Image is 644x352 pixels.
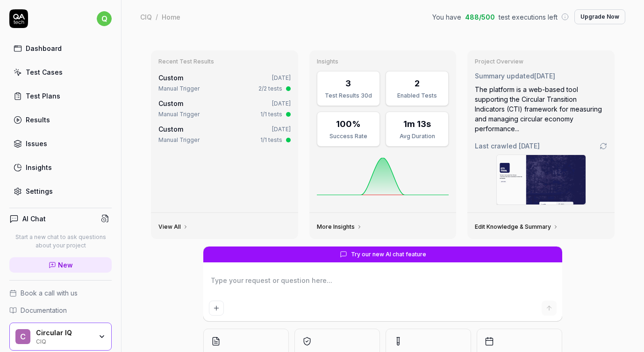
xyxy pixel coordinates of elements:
div: Success Rate [323,132,374,141]
time: [DATE] [519,142,540,150]
time: [DATE] [272,100,291,107]
button: CCircular IQCIQ [9,323,112,351]
div: / [156,12,158,21]
time: [DATE] [534,72,555,80]
span: Custom [158,74,183,82]
span: Last crawled [475,141,540,151]
a: Dashboard [9,39,112,57]
a: Settings [9,182,112,200]
span: C [15,329,30,344]
div: Manual Trigger [158,110,200,119]
div: Enabled Tests [392,92,443,100]
h4: AI Chat [22,214,46,224]
span: New [58,260,73,270]
p: Start a new chat to ask questions about your project [9,233,112,250]
a: Edit Knowledge & Summary [475,223,558,231]
a: Test Cases [9,63,112,81]
a: Custom[DATE]Manual Trigger1/1 tests [157,122,293,146]
a: New [9,257,112,273]
span: 488 / 500 [465,12,495,22]
span: Book a call with us [21,288,78,298]
button: Add attachment [209,301,224,316]
div: Circular IQ [36,329,92,337]
a: Test Plans [9,87,112,105]
div: Issues [26,139,47,148]
span: Custom [158,125,183,133]
time: [DATE] [272,74,291,81]
a: Documentation [9,305,112,315]
a: Custom[DATE]Manual Trigger1/1 tests [157,97,293,120]
a: View All [158,223,188,231]
a: Book a call with us [9,288,112,298]
div: The platform is a web-based tool supporting the Circular Transition Indicators (CTI) framework fo... [475,84,607,134]
time: [DATE] [272,126,291,133]
div: Test Cases [26,67,63,77]
div: Settings [26,186,53,196]
div: 2 [415,77,420,90]
a: More Insights [317,223,362,231]
div: 1/1 tests [260,136,282,144]
div: CIQ [140,12,152,21]
div: Manual Trigger [158,84,200,93]
div: Insights [26,162,52,172]
a: Go to crawling settings [600,142,607,150]
button: q [97,9,112,28]
div: Avg Duration [392,132,443,141]
div: Results [26,115,50,125]
a: Custom[DATE]Manual Trigger2/2 tests [157,71,293,95]
button: Upgrade Now [574,9,625,24]
h3: Insights [317,58,449,65]
span: q [97,11,112,26]
div: Manual Trigger [158,136,200,144]
span: Documentation [21,305,67,315]
a: Results [9,111,112,129]
div: 3 [345,77,351,90]
div: 1m 13s [403,118,431,130]
div: 2/2 tests [258,84,282,93]
div: 100% [336,118,361,130]
span: Custom [158,99,183,107]
a: Insights [9,158,112,176]
img: Screenshot [497,155,586,204]
div: Home [162,12,180,21]
div: Test Plans [26,91,60,101]
div: CIQ [36,337,92,345]
div: Test Results 30d [323,92,374,100]
span: Summary updated [475,72,534,80]
a: Issues [9,134,112,153]
h3: Recent Test Results [158,58,291,65]
span: Try our new AI chat feature [351,250,426,259]
span: test executions left [499,12,558,22]
h3: Project Overview [475,58,607,65]
div: 1/1 tests [260,110,282,119]
div: Dashboard [26,43,62,53]
span: You have [432,12,461,22]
